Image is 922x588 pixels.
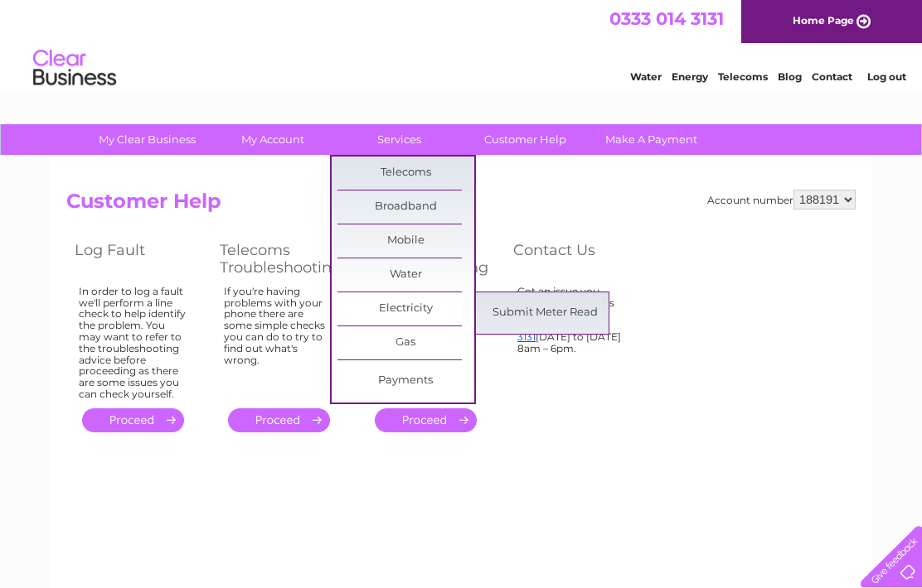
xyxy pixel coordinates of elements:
div: Clear Business is a trading name of Verastar Limited (registered in [GEOGRAPHIC_DATA] No. 3667643... [70,9,854,80]
div: Account number [707,190,856,210]
div: If you're having problems with your phone there are some simple checks you can do to try to find ... [224,286,333,393]
a: . [375,408,477,432]
a: Water [337,258,474,292]
img: logo.png [32,43,117,94]
th: Log Fault [66,237,211,281]
a: Broadband [337,190,474,224]
a: Blog [778,70,802,83]
a: Energy [672,70,708,83]
a: Customer Help [457,124,594,155]
a: Water [630,70,662,83]
h2: Customer Help [66,190,856,221]
div: In order to log a fault we'll perform a line check to help identify the problem. You may want to ... [79,286,187,400]
a: . [228,408,330,432]
a: Mobile [337,224,474,258]
a: Telecoms [337,157,474,190]
a: Log out [867,70,906,83]
div: Got an issue you need to speak to us about? Call us on [DATE] to [DATE] 8am – 6pm. [517,286,625,393]
a: . [82,408,184,432]
a: Gas [337,326,474,359]
a: Make A Payment [583,124,720,155]
a: 0333 014 3131 [609,8,724,29]
a: My Clear Business [79,124,216,155]
a: Electricity [337,292,474,325]
a: Submit Meter Read [477,296,614,330]
a: Payments [337,364,474,398]
th: Telecoms Troubleshooting [211,237,358,281]
a: Telecoms [718,70,768,83]
a: My Account [205,124,342,155]
a: Contact [812,70,852,83]
th: Contact Us [505,237,650,281]
a: Services [331,124,468,155]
